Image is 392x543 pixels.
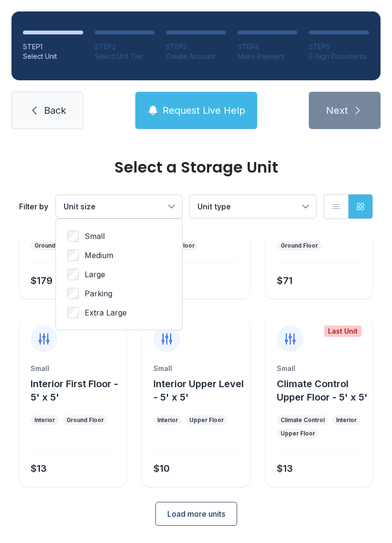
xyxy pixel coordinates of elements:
div: Interior [34,416,55,424]
div: Last Unit [324,326,361,337]
input: Small [67,230,79,242]
div: Create Account [166,52,226,61]
span: Load more units [167,508,225,520]
div: STEP 1 [23,42,83,52]
span: Small [85,230,105,242]
input: Parking [67,288,79,299]
div: Upper Floor [189,416,224,424]
span: Extra Large [85,307,127,318]
span: Request Live Help [163,104,245,117]
div: STEP 5 [309,42,369,52]
div: Make Payment [238,52,298,61]
div: Select Unit [23,52,83,61]
div: STEP 3 [166,42,226,52]
button: Unit size [56,195,182,218]
div: $71 [277,274,293,287]
span: Medium [85,250,113,261]
span: Next [326,104,348,117]
button: Unit type [190,195,316,218]
span: Unit size [64,202,96,211]
span: Back [44,104,66,117]
div: Interior [157,416,178,424]
div: $13 [277,462,293,475]
div: Ground Floor [66,416,104,424]
span: Unit type [197,202,231,211]
div: STEP 4 [238,42,298,52]
button: Climate Control Upper Floor - 5' x 5' [277,377,369,404]
div: Small [277,364,361,373]
span: Interior First Floor - 5' x 5' [31,378,118,403]
div: Small [31,364,115,373]
div: $13 [31,462,47,475]
div: STEP 2 [95,42,155,52]
input: Extra Large [67,307,79,318]
button: Interior Upper Level - 5' x 5' [153,377,246,404]
div: Select a Storage Unit [19,160,373,175]
div: Interior [336,416,357,424]
span: Climate Control Upper Floor - 5' x 5' [277,378,368,403]
div: $10 [153,462,170,475]
div: E-Sign Documents [309,52,369,61]
span: Interior Upper Level - 5' x 5' [153,378,244,403]
button: Interior First Floor - 5' x 5' [31,377,123,404]
span: Large [85,269,105,280]
div: Climate Control [281,416,325,424]
div: Upper Floor [281,430,315,437]
input: Large [67,269,79,280]
div: Filter by [19,201,48,212]
div: Select Unit Tier [95,52,155,61]
div: Ground Floor [281,242,318,250]
div: Small [153,364,238,373]
span: Parking [85,288,112,299]
input: Medium [67,250,79,261]
div: $179 [31,274,53,287]
div: Ground Floor [34,242,72,250]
